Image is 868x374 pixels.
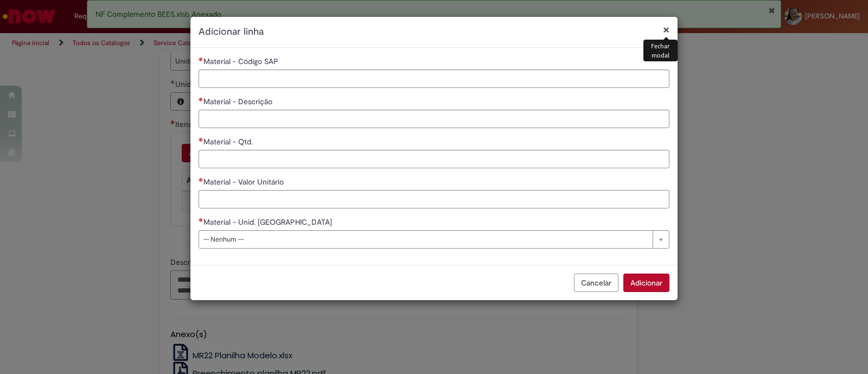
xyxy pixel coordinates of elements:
[199,110,669,128] input: Material - Descrição
[203,217,334,227] span: Material - Unid. [GEOGRAPHIC_DATA]
[203,97,275,106] span: Material - Descrição
[199,97,203,102] span: Necessários
[199,69,669,88] input: Material - Código SAP
[623,274,669,292] button: Adicionar
[203,177,286,187] span: Material - Valor Unitário
[199,57,203,61] span: Necessários
[203,137,255,147] span: Material - Qtd.
[643,40,678,61] div: Fechar modal
[199,190,669,208] input: Material - Valor Unitário
[203,56,280,66] span: Material - Código SAP
[199,25,669,39] h2: Adicionar linha
[663,24,669,35] button: Fechar modal
[574,274,618,292] button: Cancelar
[199,178,203,182] span: Necessários
[199,150,669,168] input: Material - Qtd.
[199,137,203,142] span: Necessários
[199,218,203,222] span: Necessários
[203,231,647,248] span: -- Nenhum --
